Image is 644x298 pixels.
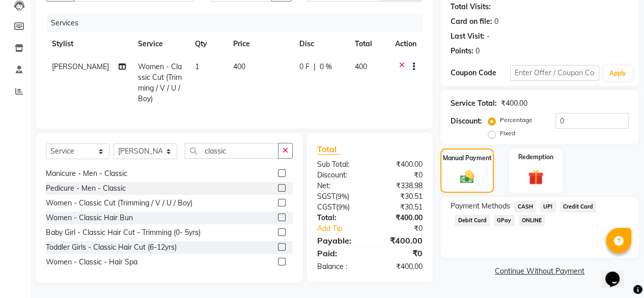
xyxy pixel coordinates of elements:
a: Add Tip [310,223,380,234]
div: ₹400.00 [370,234,430,247]
span: 9% [338,192,347,200]
th: Total [348,33,389,55]
div: Paid: [310,247,370,259]
div: 0 [494,16,498,27]
div: Service Total: [451,98,497,109]
span: 1 [195,62,199,71]
div: ₹30.51 [370,202,430,213]
th: Disc [293,33,348,55]
label: Percentage [500,115,533,125]
th: Action [389,33,423,55]
div: Discount: [310,170,370,181]
th: Qty [189,33,227,55]
span: 0 % [320,62,332,72]
img: _gift.svg [523,168,548,187]
label: Manual Payment [443,154,492,163]
div: ₹0 [370,247,430,259]
div: Women - Classic Hair Bun [46,213,133,223]
span: Women - Classic Cut (Trimming / V / U / Boy) [138,62,182,103]
div: Coupon Code [451,68,510,78]
div: Sub Total: [310,159,370,170]
span: 400 [233,62,245,71]
span: Debit Card [455,215,490,226]
div: ₹0 [380,223,430,234]
div: Balance : [310,261,370,272]
span: Total [317,144,341,155]
label: Redemption [518,153,553,162]
div: ₹400.00 [370,261,430,272]
div: ₹30.51 [370,191,430,202]
div: Manicure - Men - Classic [46,168,127,179]
div: ₹338.98 [370,181,430,191]
span: SGST [317,192,335,201]
div: Card on file: [451,16,492,27]
span: 400 [354,62,367,71]
div: ₹400.00 [370,213,430,223]
div: Last Visit: [451,31,485,42]
div: ₹0 [370,170,430,181]
span: GPay [494,215,515,226]
div: - [487,31,490,42]
div: Women - Classic - Hair Spa [46,257,137,267]
button: Apply [603,66,632,81]
div: Net: [310,181,370,191]
div: Toddler Girls - Classic Hair Cut (6-12yrs) [46,242,177,253]
div: ( ) [310,191,370,202]
div: 0 [475,46,480,56]
th: Stylist [46,33,132,55]
input: Enter Offer / Coupon Code [510,65,599,81]
div: Total Visits: [451,2,491,12]
th: Price [227,33,293,55]
span: CASH [514,201,536,213]
a: Continue Without Payment [442,266,637,277]
img: _cash.svg [456,169,479,185]
div: Payable: [310,234,370,247]
div: Total: [310,213,370,223]
div: Baby Girl - Classic Hair Cut - Trimming (0- 5yrs) [46,227,201,238]
div: Discount: [451,116,482,127]
span: ONLINE [519,215,545,226]
span: 0 F [299,62,310,72]
div: Women - Classic Cut (Trimming / V / U / Boy) [46,198,192,208]
div: ₹400.00 [501,98,527,109]
span: 9% [338,203,348,211]
span: [PERSON_NAME] [52,62,109,71]
div: ( ) [310,202,370,213]
span: Payment Methods [451,201,510,212]
div: Points: [451,46,473,56]
span: CGST [317,202,336,212]
div: Services [47,14,430,33]
iframe: chat widget [601,257,634,288]
span: | [314,62,316,72]
input: Search or Scan [185,143,278,159]
div: ₹400.00 [370,159,430,170]
th: Service [132,33,189,55]
span: Credit Card [560,201,597,213]
label: Fixed [500,129,515,138]
span: UPI [540,201,556,213]
div: Pedicure - Men - Classic [46,183,126,194]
